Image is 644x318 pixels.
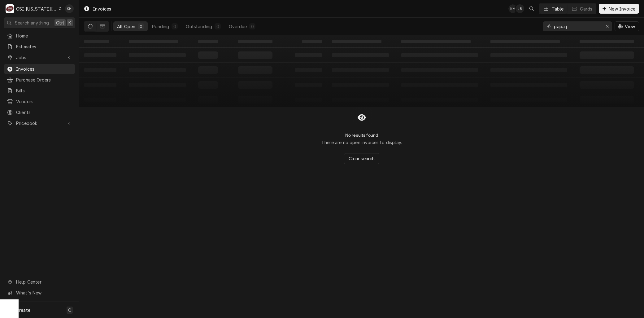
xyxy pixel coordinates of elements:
[216,23,220,30] div: 0
[68,20,71,26] span: K
[16,120,63,126] span: Pricebook
[508,4,517,13] div: Kyley Hunnicutt's Avatar
[238,40,272,43] span: ‌
[554,21,600,31] input: Keyword search
[16,98,72,105] span: Vendors
[4,75,75,85] a: Purchase Orders
[4,107,75,117] a: Clients
[173,23,176,30] div: 0
[4,86,75,96] a: Bills
[16,54,63,61] span: Jobs
[117,23,135,30] div: All Open
[527,4,537,14] button: Open search
[599,4,639,14] button: New Invoice
[16,66,72,72] span: Invoices
[129,40,178,43] span: ‌
[6,4,14,13] div: C
[198,40,218,43] span: ‌
[152,23,169,30] div: Pending
[490,40,560,43] span: ‌
[16,77,72,83] span: Purchase Orders
[4,17,75,28] button: Search anythingCtrlK
[79,35,644,107] table: All Open Invoices List Loading
[16,279,72,285] span: Help Center
[516,4,524,13] div: JB
[65,4,74,13] div: Kyley Hunnicutt's Avatar
[4,96,75,107] a: Vendors
[65,4,74,13] div: KH
[250,23,254,30] div: 0
[580,6,592,12] div: Cards
[229,23,247,30] div: Overdue
[139,23,143,30] div: 0
[321,139,402,146] p: There are no open invoices to display.
[16,33,72,39] span: Home
[16,289,72,296] span: What's New
[68,307,71,313] span: C
[16,43,72,50] span: Estimates
[516,4,524,13] div: Joshua Bennett's Avatar
[602,21,612,31] button: Erase input
[16,109,72,116] span: Clients
[607,6,637,12] span: New Invoice
[186,23,212,30] div: Outstanding
[16,87,72,94] span: Bills
[347,155,376,162] span: Clear search
[4,42,75,52] a: Estimates
[508,4,517,13] div: KH
[56,20,64,26] span: Ctrl
[345,133,378,138] h2: No results found
[16,6,57,12] div: CSI [US_STATE][GEOGRAPHIC_DATA]
[624,23,636,30] span: View
[344,153,380,164] button: Clear search
[552,6,564,12] div: Table
[4,277,75,287] a: Go to Help Center
[15,20,49,26] span: Search anything
[580,40,634,43] span: ‌
[4,64,75,74] a: Invoices
[615,21,639,31] button: View
[84,40,109,43] span: ‌
[4,288,75,298] a: Go to What's New
[4,31,75,41] a: Home
[4,52,75,63] a: Go to Jobs
[332,40,381,43] span: ‌
[4,118,75,128] a: Go to Pricebook
[16,307,30,313] span: Create
[6,4,14,13] div: CSI Kansas City's Avatar
[401,40,471,43] span: ‌
[302,40,322,43] span: ‌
